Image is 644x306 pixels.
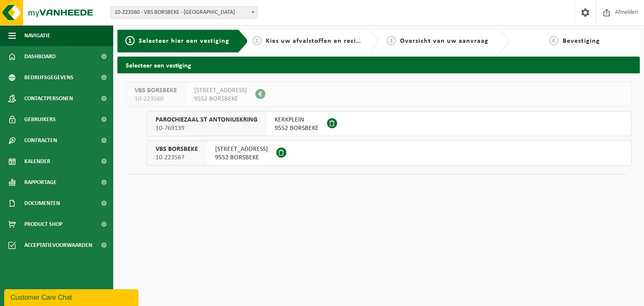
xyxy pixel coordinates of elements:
span: 1 [125,36,135,45]
span: VBS BORSBEKE [156,145,198,153]
span: Kalender [24,151,50,172]
span: 9552 BORSBEKE [275,124,319,132]
span: 9552 BORSBEKE [215,153,268,162]
span: 3 [387,36,396,45]
span: Documenten [24,193,60,214]
span: VBS BORSBEKE [135,86,177,95]
span: Contactpersonen [24,88,73,109]
span: Bevestiging [563,38,600,44]
span: KERKPLEIN [275,116,319,124]
span: Rapportage [24,172,57,193]
span: Contracten [24,130,57,151]
span: 10-769139 [156,124,257,132]
span: 2 [252,36,262,45]
span: [STREET_ADDRESS] [194,86,247,95]
span: Acceptatievoorwaarden [24,235,92,256]
span: 9552 BORSBEKE [194,95,247,103]
span: Navigatie [24,25,50,46]
iframe: chat widget [4,288,140,306]
span: [STREET_ADDRESS] [215,145,268,153]
span: Selecteer hier een vestiging [139,38,229,44]
span: 10-223560 - VBS BORSBEKE - BORSBEKE [111,6,257,19]
span: 4 [549,36,558,45]
button: PAROCHIEZAAL ST ANTONIUSKRING 10-769139 KERKPLEIN9552 BORSBEKE [147,111,631,136]
h2: Selecteer een vestiging [117,57,640,73]
span: Gebruikers [24,109,56,130]
span: Overzicht van uw aanvraag [400,38,488,44]
span: Bedrijfsgegevens [24,67,73,88]
span: PAROCHIEZAAL ST ANTONIUSKRING [156,116,257,124]
span: 10-223567 [156,153,198,162]
span: Product Shop [24,214,62,235]
button: VBS BORSBEKE 10-223567 [STREET_ADDRESS]9552 BORSBEKE [147,140,631,166]
span: 10-223560 [135,95,177,103]
span: Dashboard [24,46,56,67]
span: Kies uw afvalstoffen en recipiënten [266,38,381,44]
span: 10-223560 - VBS BORSBEKE - BORSBEKE [111,7,257,18]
